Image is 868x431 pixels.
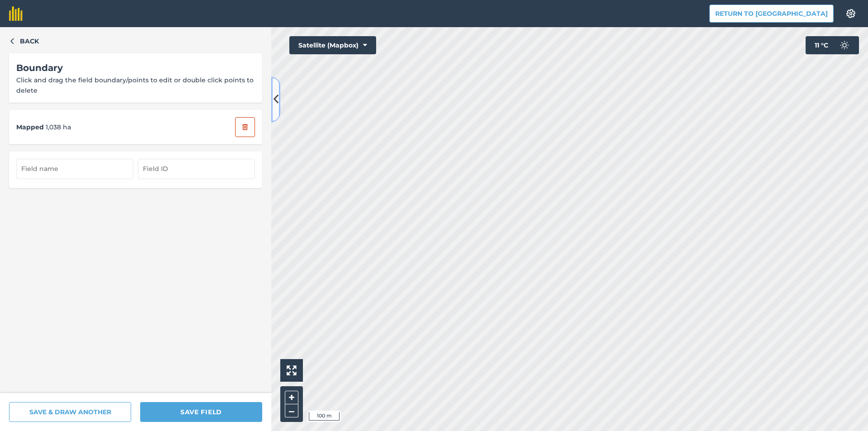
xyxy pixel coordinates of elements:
img: Four arrows, one pointing top left, one top right, one bottom right and the last bottom left [287,365,297,375]
button: Satellite (Mapbox) [289,36,376,54]
button: – [285,404,298,417]
button: + [285,391,298,404]
span: 1,038 ha [46,122,71,132]
span: Click and drag the field boundary/points to edit or double click points to delete [16,76,254,94]
span: Back [20,36,39,46]
input: Field ID [138,159,255,179]
input: Field name [16,159,133,179]
button: 11 °C [806,36,859,54]
button: SAVE FIELD [140,402,262,422]
img: svg+xml;base64,PD94bWwgdmVyc2lvbj0iMS4wIiBlbmNvZGluZz0idXRmLTgiPz4KPCEtLSBHZW5lcmF0b3I6IEFkb2JlIE... [835,36,854,54]
button: SAVE & DRAW ANOTHER [9,402,131,422]
div: Boundary [16,61,255,75]
span: 11 ° C [815,36,828,54]
button: Return to [GEOGRAPHIC_DATA] [709,5,834,23]
img: A cog icon [845,9,856,18]
span: Mapped [16,122,44,132]
button: Back [9,36,39,46]
img: fieldmargin Logo [9,6,23,21]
